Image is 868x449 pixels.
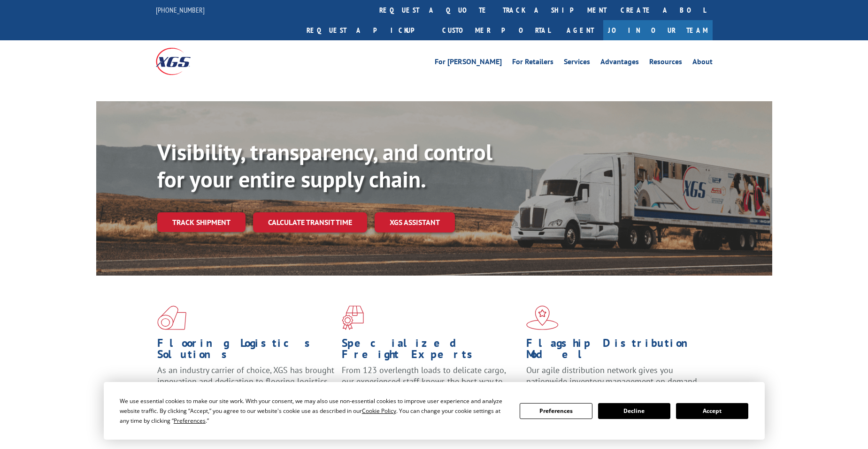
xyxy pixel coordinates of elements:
b: Visibility, transparency, and control for your entire supply chain. [157,137,492,194]
span: Our agile distribution network gives you nationwide inventory management on demand. [526,365,699,387]
img: xgs-icon-focused-on-flooring-red [342,306,364,330]
span: As an industry carrier of choice, XGS has brought innovation and dedication to flooring logistics... [157,365,334,398]
span: Cookie Policy [362,407,396,415]
a: Advantages [600,58,639,68]
h1: Flagship Distribution Model [526,337,704,365]
h1: Specialized Freight Experts [342,337,519,365]
a: Join Our Team [603,20,713,40]
img: xgs-icon-total-supply-chain-intelligence-red [157,306,186,330]
a: Services [564,58,590,68]
button: Preferences [520,403,592,419]
h1: Flooring Logistics Solutions [157,337,335,365]
a: About [692,58,713,68]
p: From 123 overlength loads to delicate cargo, our experienced staff knows the best way to move you... [342,365,519,406]
a: [PHONE_NUMBER] [156,5,205,15]
button: Accept [676,403,748,419]
span: Preferences [174,417,206,425]
div: We use essential cookies to make our site work. With your consent, we may also use non-essential ... [120,396,508,426]
a: For [PERSON_NAME] [435,58,502,68]
a: Agent [557,20,603,40]
a: XGS ASSISTANT [375,212,455,232]
a: Calculate transit time [253,212,367,232]
button: Decline [598,403,670,419]
a: Request a pickup [300,20,435,40]
a: Resources [649,58,682,68]
a: Track shipment [157,212,246,232]
img: xgs-icon-flagship-distribution-model-red [526,306,559,330]
div: Cookie Consent Prompt [104,382,765,440]
a: Customer Portal [435,20,557,40]
a: For Retailers [512,58,553,68]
